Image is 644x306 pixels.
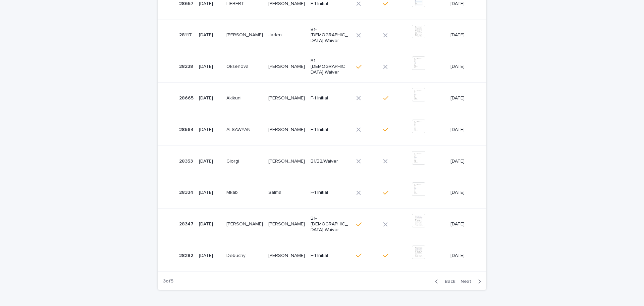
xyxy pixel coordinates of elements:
p: 28665 [179,94,195,101]
p: 28353 [179,157,194,164]
p: [PERSON_NAME] [268,220,306,227]
p: F-1 Initial [311,127,348,133]
p: [DATE] [450,190,476,195]
p: 28117 [179,31,193,38]
p: [DATE] [199,159,221,164]
p: [DATE] [199,1,221,7]
p: [DATE] [199,32,221,38]
tr: 2828228282 [DATE]DebuchyDebuchy [PERSON_NAME][PERSON_NAME] F-1 Initial[DATE] [158,240,486,271]
p: B1/B2/Waiver [311,159,348,164]
p: Salma [268,188,283,195]
p: 28564 [179,126,195,133]
tr: 2833428334 [DATE]MkabMkab SalmaSalma F-1 Initial[DATE] [158,177,486,209]
p: ALSAWYAN [226,126,252,133]
tr: 2856428564 [DATE]ALSAWYANALSAWYAN [PERSON_NAME][PERSON_NAME] F-1 Initial[DATE] [158,114,486,145]
tr: 2811728117 [DATE][PERSON_NAME][PERSON_NAME] JadenJaden B1-[DEMOGRAPHIC_DATA] Waiver[DATE] [158,19,486,51]
p: F-1 Initial [311,253,348,259]
tr: 2866528665 [DATE]AkikuniAkikuni [PERSON_NAME][PERSON_NAME] F-1 Initial[DATE] [158,82,486,114]
p: [DATE] [450,159,476,164]
p: 3 of 5 [158,273,179,290]
p: [DATE] [450,64,476,70]
p: 28347 [179,220,195,227]
p: 28282 [179,252,195,259]
p: Osorio De Castro [226,220,264,227]
p: B1-[DEMOGRAPHIC_DATA] Waiver [311,216,348,232]
p: MESHARI SULAIMAN M [268,126,306,133]
p: [PERSON_NAME] [268,157,306,164]
p: Akikuni [226,94,243,101]
p: Mkab [226,188,239,195]
p: [DATE] [199,64,221,70]
p: Oksenova [226,62,250,70]
p: B1-[DEMOGRAPHIC_DATA] Waiver [311,58,348,75]
p: [DATE] [199,95,221,101]
p: [PERSON_NAME] [226,31,264,38]
p: 28238 [179,62,195,70]
p: Jaden [268,31,283,38]
span: Back [441,279,455,284]
p: [DATE] [199,127,221,133]
p: Debuchy [226,252,247,259]
span: Next [461,279,475,284]
p: Giorgi [226,157,240,164]
button: Next [458,278,486,285]
tr: 2823828238 [DATE]OksenovaOksenova [PERSON_NAME][PERSON_NAME] B1-[DEMOGRAPHIC_DATA] Waiver[DATE] [158,51,486,83]
p: [DATE] [199,221,221,227]
p: [DATE] [450,253,476,259]
p: F-1 Initial [311,190,348,195]
p: [PERSON_NAME] [268,252,306,259]
p: [DATE] [450,1,476,7]
tr: 2835328353 [DATE]GiorgiGiorgi [PERSON_NAME][PERSON_NAME] B1/B2/Waiver[DATE] [158,145,486,177]
p: [DATE] [199,253,221,259]
p: [PERSON_NAME] [268,94,306,101]
p: [DATE] [450,127,476,133]
p: [DATE] [199,190,221,195]
p: [DATE] [450,32,476,38]
p: F-1 Initial [311,1,348,7]
tr: 2834728347 [DATE][PERSON_NAME][PERSON_NAME] [PERSON_NAME][PERSON_NAME] B1-[DEMOGRAPHIC_DATA] Waiv... [158,209,486,240]
button: Back [430,278,458,285]
p: F-1 Initial [311,95,348,101]
p: [DATE] [450,221,476,227]
p: B1-[DEMOGRAPHIC_DATA] Waiver [311,27,348,44]
p: 28334 [179,188,195,195]
p: [DATE] [450,95,476,101]
p: [PERSON_NAME] [268,62,306,70]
